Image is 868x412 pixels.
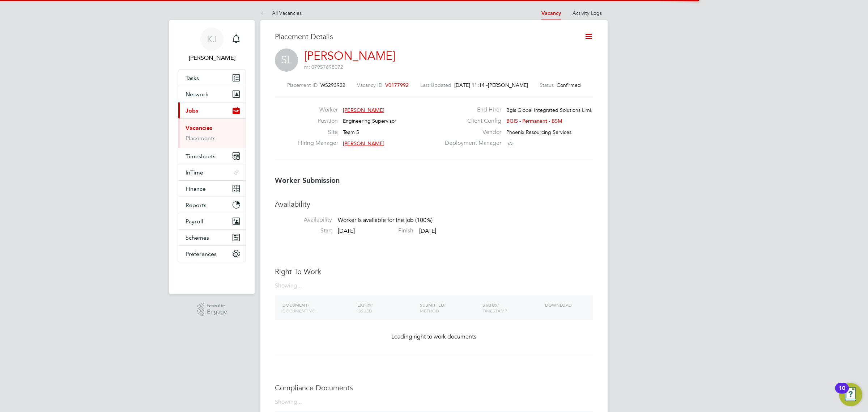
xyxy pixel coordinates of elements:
[178,148,246,164] button: Timesheets
[343,118,396,124] span: Engineering Supervisor
[178,102,246,118] button: Jobs
[186,202,207,209] span: Reports
[186,169,203,176] span: InTime
[297,398,302,405] span: ...
[338,217,433,224] span: Worker is available for the job (100%)
[275,32,573,41] h3: Placement Details
[178,246,246,262] button: Preferences
[275,199,593,209] h3: Availability
[178,269,246,281] a: Go to home page
[839,388,845,398] div: 10
[186,75,199,81] span: Tasks
[275,216,332,224] label: Availability
[506,129,571,135] span: Phoenix Resourcing Services
[298,139,338,147] label: Hiring Manager
[343,107,384,113] span: [PERSON_NAME]
[573,10,602,16] a: Activity Logs
[441,129,501,136] label: Vendor
[338,227,355,235] span: [DATE]
[506,107,596,113] span: Bgis Global Integrated Solutions Limi…
[441,139,501,147] label: Deployment Manager
[454,82,488,88] span: [DATE] 11:14 -
[298,129,338,136] label: Site
[275,267,593,276] h3: Right To Work
[178,213,246,229] button: Payroll
[197,303,227,316] a: Powered byEngage
[169,20,255,294] nav: Main navigation
[260,10,302,16] a: All Vacancies
[356,227,413,235] label: Finish
[186,135,216,142] a: Placements
[186,153,216,160] span: Timesheets
[275,49,298,72] span: SL
[275,398,303,406] div: Showing
[488,82,528,88] span: [PERSON_NAME]
[275,282,303,290] div: Showing
[287,82,318,88] label: Placement ID
[419,227,436,235] span: [DATE]
[178,197,246,213] button: Reports
[178,70,246,86] a: Tasks
[178,164,246,180] button: InTime
[343,129,359,135] span: Team 5
[178,118,246,148] div: Jobs
[557,82,581,88] span: Confirmed
[320,82,345,88] span: WS293922
[178,28,246,62] a: KJ[PERSON_NAME]
[839,383,862,406] button: Open Resource Center, 10 new notifications
[186,251,217,257] span: Preferences
[297,282,302,289] span: ...
[275,176,340,185] b: Worker Submission
[298,106,338,114] label: Worker
[207,309,227,315] span: Engage
[357,82,382,88] label: Vacancy ID
[207,303,227,309] span: Powered by
[186,234,209,241] span: Schemes
[385,82,409,88] span: V0177992
[420,82,451,88] label: Last Updated
[541,10,561,16] a: Vacancy
[178,86,246,102] button: Network
[186,125,212,131] a: Vacancies
[298,117,338,125] label: Position
[178,54,246,62] span: Kyle Johnson
[275,383,593,392] h3: Compliance Documents
[441,117,501,125] label: Client Config
[304,49,395,63] a: [PERSON_NAME]
[540,82,554,88] label: Status
[304,64,343,70] span: m: 07957698072
[178,269,246,281] img: fastbook-logo-retina.png
[186,107,198,114] span: Jobs
[506,140,514,147] span: n/a
[186,185,206,192] span: Finance
[178,181,246,197] button: Finance
[186,91,208,98] span: Network
[275,227,332,235] label: Start
[207,34,217,44] span: KJ
[441,106,501,114] label: End Hirer
[186,218,203,225] span: Payroll
[506,118,562,124] span: BGIS - Permanent - BSM
[343,140,384,147] span: [PERSON_NAME]
[178,230,246,245] button: Schemes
